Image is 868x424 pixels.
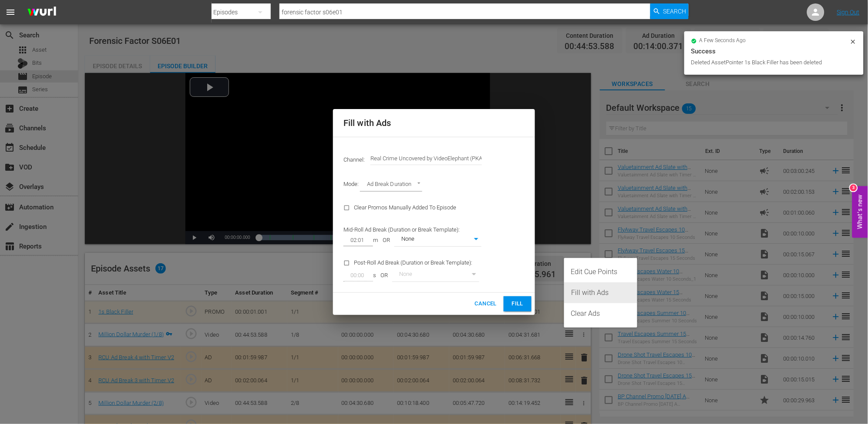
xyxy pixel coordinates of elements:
span: s [373,272,376,280]
button: Fill [504,296,532,311]
img: ans4CAIJ8jUAAAAAAAAAAAAAAAAAAAAAAAAgQb4GAAAAAAAAAAAAAAAAAAAAAAAAJMjXAAAAAAAAAAAAAAAAAAAAAAAAgAT5G... [21,2,63,23]
span: m [373,236,378,245]
div: Fill with Ads [571,282,630,303]
div: Clear Promos Manually Added To Episode [338,197,487,219]
div: Post-Roll Ad Break (Duration or Break Template): [338,252,487,287]
span: OR [378,236,394,245]
h2: Fill with Ads [343,116,525,130]
button: Open Feedback Widget [852,186,868,238]
div: Success [691,46,857,56]
div: Edit Cue Points [571,262,630,282]
div: 3 [850,185,857,192]
span: Cancel [475,299,497,309]
span: OR [376,272,392,280]
div: None [394,234,481,246]
div: Ad Break Duration [360,179,422,191]
div: Mode: [338,174,530,196]
span: Channel: [343,156,370,163]
a: Sign Out [837,9,860,16]
span: Search [663,3,686,19]
span: a few seconds ago [700,37,746,44]
span: menu [5,7,16,17]
div: Deleted AssetPointer 1s Black Filler has been deleted [691,58,848,67]
button: Cancel [471,296,500,311]
div: Clear Ads [571,303,630,324]
div: None [392,269,479,281]
span: Mid-Roll Ad Break (Duration or Break Template): [343,226,460,232]
span: Fill [511,299,525,309]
